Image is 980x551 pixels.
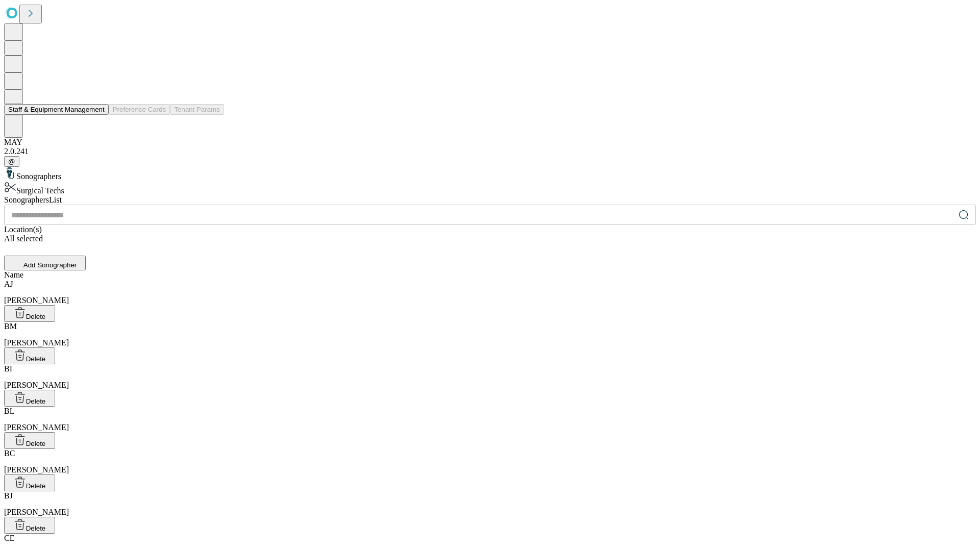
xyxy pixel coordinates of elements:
[8,158,15,165] span: @
[26,524,46,532] span: Delete
[4,181,976,195] div: Surgical Techs
[4,449,976,474] div: [PERSON_NAME]
[4,270,976,280] div: Name
[4,364,12,373] span: BI
[4,234,976,243] div: All selected
[4,474,55,491] button: Delete
[4,432,55,449] button: Delete
[4,449,15,458] span: BC
[26,313,46,320] span: Delete
[4,280,13,288] span: AJ
[4,280,976,305] div: [PERSON_NAME]
[4,491,13,500] span: BJ
[4,534,14,542] span: CE
[26,355,46,363] span: Delete
[4,407,976,432] div: [PERSON_NAME]
[4,517,55,534] button: Delete
[23,261,77,269] span: Add Sonographer
[4,147,976,156] div: 2.0.241
[4,225,42,234] span: Location(s)
[4,347,55,364] button: Delete
[4,167,976,181] div: Sonographers
[4,156,19,167] button: @
[4,407,14,415] span: BL
[4,305,55,322] button: Delete
[4,256,86,270] button: Add Sonographer
[26,440,46,447] span: Delete
[4,104,109,115] button: Staff & Equipment Management
[26,397,46,405] span: Delete
[4,390,55,407] button: Delete
[26,482,46,490] span: Delete
[4,138,976,147] div: MAY
[4,322,17,331] span: BM
[4,195,976,205] div: Sonographers List
[4,491,976,517] div: [PERSON_NAME]
[170,104,224,115] button: Tenant Params
[4,322,976,347] div: [PERSON_NAME]
[109,104,170,115] button: Preference Cards
[4,364,976,390] div: [PERSON_NAME]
